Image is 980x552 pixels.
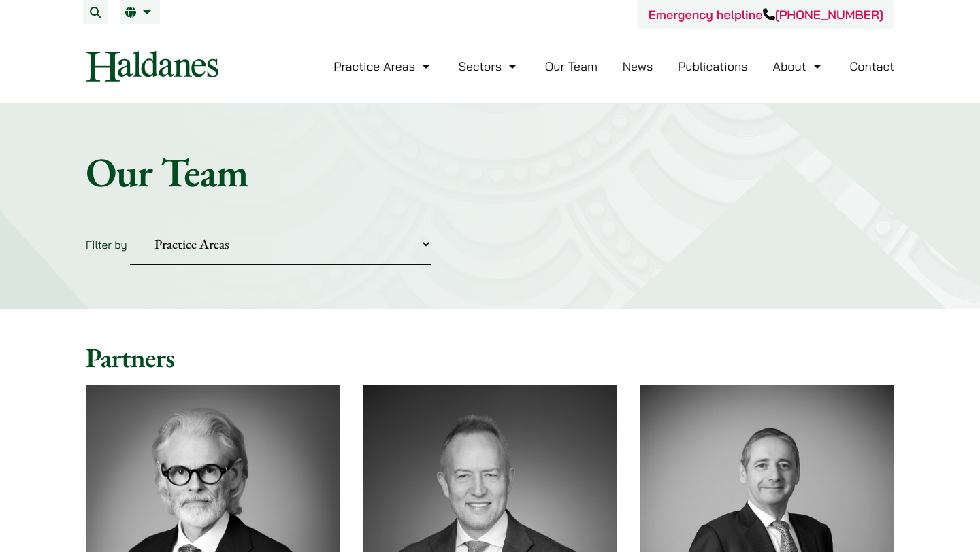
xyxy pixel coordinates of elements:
[86,341,894,374] h2: Partners
[623,58,653,74] a: News
[772,58,824,74] a: About
[459,58,520,74] a: Sectors
[125,7,154,18] a: EN
[333,58,434,74] a: Practice Areas
[86,51,218,82] img: Logo of Haldanes
[678,58,748,74] a: Publications
[545,58,598,74] a: Our Team
[86,238,127,252] label: Filter by
[649,7,883,22] a: Emergency helpline[PHONE_NUMBER]
[849,58,894,74] a: Contact
[86,148,894,196] h1: Our Team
